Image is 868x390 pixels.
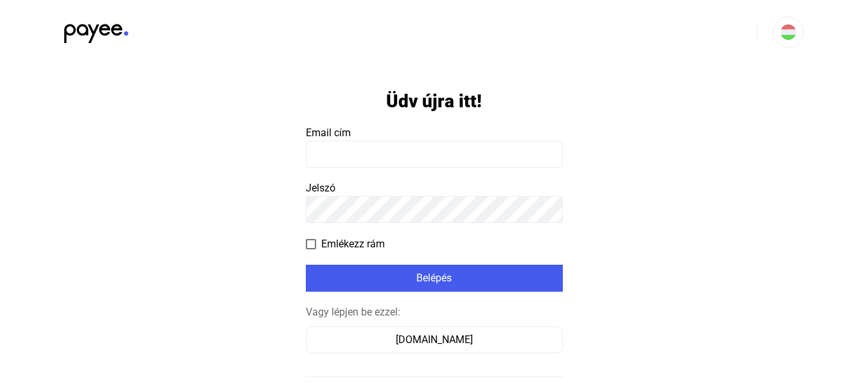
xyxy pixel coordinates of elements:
img: HU [781,24,796,40]
button: Belépés [306,265,563,292]
h1: Üdv újra itt! [386,90,482,112]
button: [DOMAIN_NAME] [306,326,563,353]
span: Email cím [306,127,351,139]
a: [DOMAIN_NAME] [306,333,563,346]
div: Belépés [310,270,559,286]
div: Vagy lépjen be ezzel: [306,305,563,320]
button: HU [773,17,804,48]
div: [DOMAIN_NAME] [310,332,558,348]
img: black-payee-blue-dot.svg [64,17,128,43]
span: Jelszó [306,182,335,194]
span: Emlékezz rám [321,236,385,252]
